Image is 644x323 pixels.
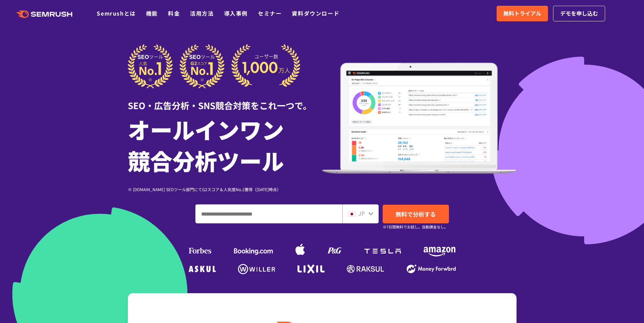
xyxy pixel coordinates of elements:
[497,6,548,21] a: 無料トライアル
[196,205,342,223] input: ドメイン、キーワードまたはURLを入力してください
[396,210,436,218] span: 無料で分析する
[128,114,322,176] h1: オールインワン 競合分析ツール
[503,9,541,18] span: 無料トライアル
[168,9,180,17] a: 料金
[553,6,605,21] a: デモを申し込む
[383,224,448,230] small: ※7日間無料でお試し。自動課金なし。
[190,9,214,17] a: 活用方法
[383,205,449,223] a: 無料で分析する
[292,9,339,17] a: 資料ダウンロード
[128,186,322,193] div: ※ [DOMAIN_NAME] SEOツール部門にてG2スコア＆人気度No.1獲得（[DATE]時点）
[560,9,598,18] span: デモを申し込む
[224,9,248,17] a: 導入事例
[146,9,158,17] a: 機能
[128,88,322,112] div: SEO・広告分析・SNS競合対策をこれ一つで。
[258,9,282,17] a: セミナー
[97,9,136,17] a: Semrushとは
[358,209,365,217] span: JP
